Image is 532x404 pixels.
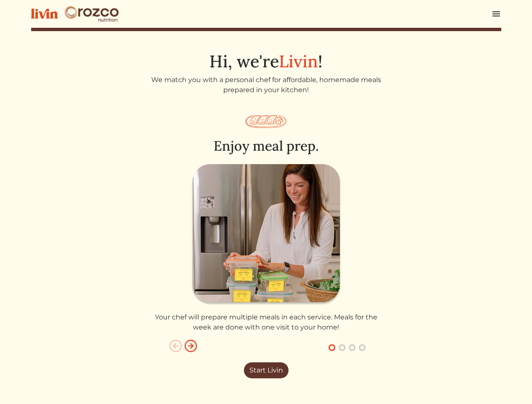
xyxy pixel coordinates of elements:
img: salmon_plate-7b7466995c04d3751ae4af77f50094417e75221c2a488d61e9b9888cdcba9572.svg [246,115,286,128]
a: Start Livin [244,362,289,378]
img: livin-logo-a0d97d1a881af30f6274990eb6222085a2533c92bbd1e4f22c21b4f0d0e3210c.svg [31,8,58,19]
img: arrow_left_circle-e85112c684eda759d60b36925cadc85fc21d73bdafaa37c14bdfe87aa8b63651.svg [169,339,182,353]
img: Orozco Nutrition [64,5,119,22]
img: arrow_right_circle-0c737bc566e65d76d80682a015965e9d48686a7e0252d16461ad7fdad8d1263b.svg [184,339,198,353]
span: Livin [279,50,318,72]
img: menu_hamburger-cb6d353cf0ecd9f46ceae1c99ecbeb4a00e71ca567a856bd81f57e9d8c17bb26.svg [491,9,501,19]
h1: Hi, we're ! [31,51,501,72]
p: Your chef will prepare multiple meals in each service. Meals for the week are done with one visit... [149,312,384,332]
h2: Enjoy meal prep. [149,138,384,154]
p: We match you with a personal chef for affordable, homemade meals prepared in your kitchen! [149,75,384,95]
img: enjoy_meal_prep-36db4eeefb09911d9b3119a13cdedac3264931b53eb4974d467b597d59b39c6d.png [191,164,342,306]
